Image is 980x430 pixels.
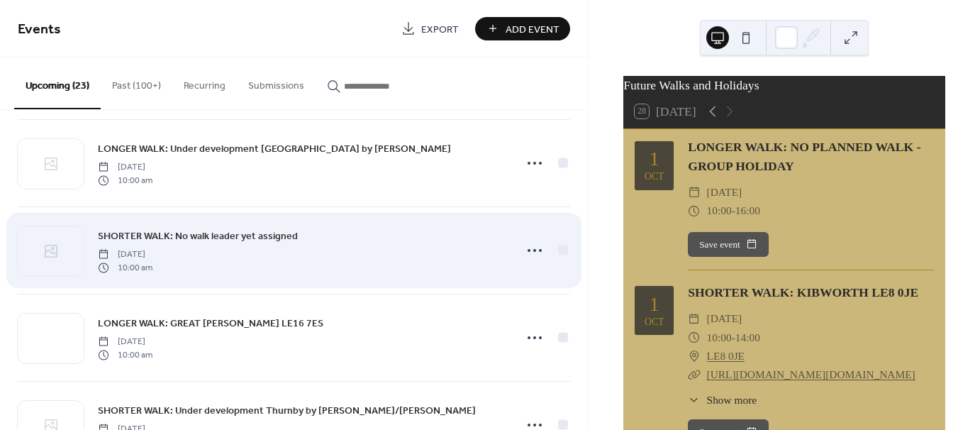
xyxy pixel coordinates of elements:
span: 10:00 am [98,261,152,274]
button: Upcoming (23) [14,57,101,109]
a: SHORTER WALK: No walk leader yet assigned [98,228,298,244]
a: [URL][DOMAIN_NAME][DOMAIN_NAME] [707,368,915,380]
button: Add Event [475,17,570,40]
a: LONGER WALK: Under development [GEOGRAPHIC_DATA] by [PERSON_NAME] [98,140,451,157]
span: [DATE] [98,248,152,261]
span: [DATE] [707,183,742,202]
div: ​ [688,347,701,365]
span: 14:00 [735,329,760,347]
div: 1 [650,294,659,314]
span: - [732,329,735,347]
a: Export [391,17,469,40]
span: Show more [707,392,757,408]
div: ​ [688,392,701,408]
div: ​ [688,329,701,347]
span: Events [18,16,61,43]
div: Future Walks and Holidays [623,76,945,94]
a: SHORTER WALK: Under development Thurnby by [PERSON_NAME]/[PERSON_NAME] [98,402,476,419]
span: [DATE] [98,161,152,174]
span: 10:00 [707,202,732,220]
div: ​ [688,183,701,202]
div: ​ [688,365,701,384]
div: ​ [688,309,701,328]
button: Submissions [237,57,316,108]
span: 10:00 [707,329,732,347]
span: 16:00 [735,202,760,220]
div: Oct [645,172,664,182]
span: Add Event [506,22,559,37]
span: 10:00 am [98,174,152,187]
span: LONGER WALK: GREAT [PERSON_NAME] LE16 7ES [98,316,323,331]
span: [DATE] [707,309,742,328]
a: LONGER WALK: GREAT [PERSON_NAME] LE16 7ES [98,315,323,331]
button: ​Show more [688,392,757,408]
span: 10:00 am [98,348,152,361]
span: LONGER WALK: Under development [GEOGRAPHIC_DATA] by [PERSON_NAME] [98,142,451,157]
div: 1 [650,149,659,169]
div: Oct [645,317,664,327]
button: Save event [688,232,769,258]
span: Export [421,22,459,37]
a: SHORTER WALK: KIBWORTH LE8 0JE [688,285,918,299]
button: Past (100+) [101,57,172,108]
span: SHORTER WALK: No walk leader yet assigned [98,229,298,244]
a: LE8 0JE [707,347,745,365]
div: ​ [688,202,701,220]
button: Recurring [172,57,237,108]
span: [DATE] [98,336,152,348]
div: LONGER WALK: NO PLANNED WALK - GROUP HOLIDAY [688,138,934,175]
span: SHORTER WALK: Under development Thurnby by [PERSON_NAME]/[PERSON_NAME] [98,404,476,419]
span: - [732,202,735,220]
